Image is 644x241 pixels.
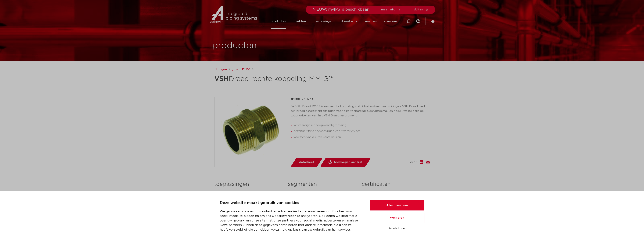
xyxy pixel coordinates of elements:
[290,158,323,167] a: datasheet
[214,75,229,82] strong: VSH
[370,225,424,232] button: Details tonen
[290,104,430,118] p: De VSH Draad D1103 is een rechte koppeling met 2 buitendraad aansluitingen. VSH Draad biedt een b...
[293,128,430,134] li: dezelfde fitting toepassingen voor water en gas
[370,213,424,223] button: Weigeren
[294,14,306,29] a: markten
[214,181,282,188] h3: toepassingen
[312,8,369,11] span: NIEUW: myIPS is beschikbaar
[381,8,395,11] span: meer info
[365,14,377,29] a: services
[271,14,397,29] nav: Menu
[334,159,362,165] span: toevoegen aan lijst
[271,14,286,29] a: producten
[413,8,429,11] a: sluiten
[288,181,356,188] h3: segmenten
[384,14,397,29] a: over ons
[341,14,357,29] a: downloads
[212,40,257,52] h1: producten
[214,97,284,167] img: Product Image for VSH Draad rechte koppeling MM G1"
[370,200,424,210] button: Alles toestaan
[413,8,423,11] span: sluiten
[293,122,430,128] li: vervaardigd uit hoogwaardig messing
[362,181,430,188] h3: certificaten
[299,159,314,165] span: datasheet
[293,134,430,140] li: voorzien van alle relevante keuren
[232,67,250,72] a: groep: D1103
[313,14,333,29] a: toepassingen
[381,8,401,11] a: meer info
[290,97,313,101] p: artikel: 0411246
[220,200,361,206] p: Deze website maakt gebruik van cookies
[410,160,417,165] span: deel:
[214,67,227,72] a: fittingen
[220,209,361,232] p: We gebruiken cookies om content en advertenties te personaliseren, om functies voor social media ...
[214,73,357,85] h1: Draad rechte koppeling MM G1"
